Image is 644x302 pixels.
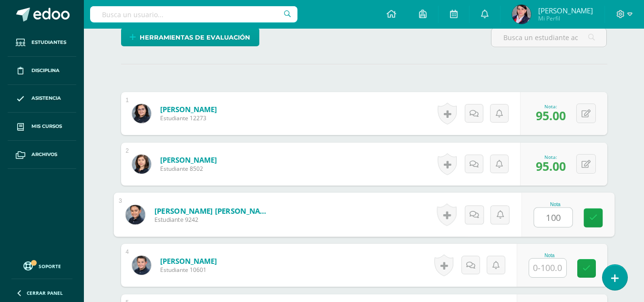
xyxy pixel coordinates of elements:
[31,67,60,74] span: Disciplina
[27,290,63,296] span: Cerrar panel
[31,123,62,130] span: Mis cursos
[533,202,577,207] div: Nota
[132,155,151,174] img: 3afa65335fa09c928517992d02f4ec3a.png
[534,208,572,227] input: 0-100.0
[8,29,76,57] a: Estudiantes
[121,28,259,46] a: Herramientas de evaluación
[160,165,217,173] span: Estudiante 8502
[512,5,531,24] img: 23d42507aef40743ce11d9d3b276c8c7.png
[125,205,145,224] img: c489a3071b893157167aa9fcf644268f.png
[132,104,151,123] img: 30157132c5462ac5138517a99bb263db.png
[154,206,272,216] a: [PERSON_NAME] [PERSON_NAME]
[536,103,566,110] div: Nota:
[154,216,272,224] span: Estudiante 9242
[538,14,593,22] span: Mi Perfil
[90,6,297,22] input: Busca un usuario...
[160,104,217,114] a: [PERSON_NAME]
[538,6,593,15] span: [PERSON_NAME]
[536,158,566,174] span: 95.00
[160,114,217,122] span: Estudiante 12273
[491,28,606,47] input: Busca un estudiante aquí...
[31,94,61,102] span: Asistencia
[529,253,571,258] div: Nota
[536,107,566,124] span: 95.00
[11,259,72,272] a: Soporte
[160,256,217,266] a: [PERSON_NAME]
[529,259,566,277] input: 0-100.0
[160,155,217,165] a: [PERSON_NAME]
[8,141,76,169] a: Archivos
[140,29,250,46] span: Herramientas de evaluación
[8,113,76,141] a: Mis cursos
[31,39,66,46] span: Estudiantes
[132,256,151,275] img: b78abc3a7e30c2e27c34f940e641ac98.png
[160,266,217,274] span: Estudiante 10601
[536,154,566,160] div: Nota:
[8,57,76,85] a: Disciplina
[8,85,76,113] a: Asistencia
[39,263,61,270] span: Soporte
[31,151,57,158] span: Archivos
